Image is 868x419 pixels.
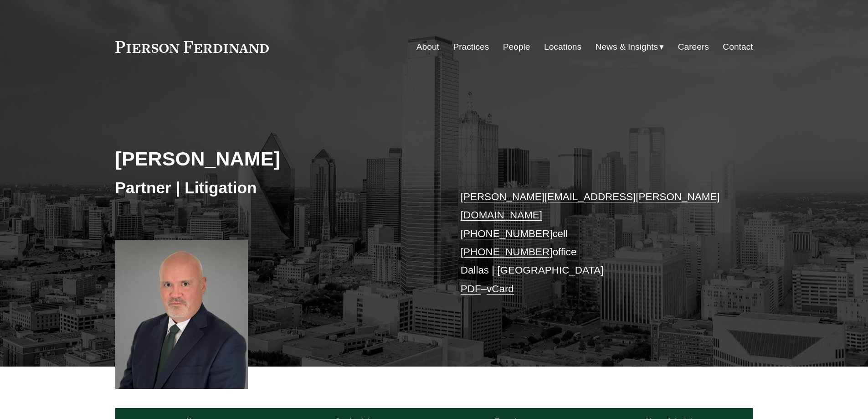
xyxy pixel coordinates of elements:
[453,38,489,56] a: Practices
[544,38,581,56] a: Locations
[115,147,434,171] h2: [PERSON_NAME]
[461,228,553,239] a: [PHONE_NUMBER]
[723,38,753,56] a: Contact
[115,178,434,198] h3: Partner | Litigation
[487,283,514,295] a: vCard
[461,246,553,258] a: [PHONE_NUMBER]
[596,39,658,55] span: News & Insights
[461,191,720,221] a: [PERSON_NAME][EMAIL_ADDRESS][PERSON_NAME][DOMAIN_NAME]
[461,283,481,295] a: PDF
[503,38,530,56] a: People
[461,188,726,298] p: cell office Dallas | [GEOGRAPHIC_DATA] –
[678,38,709,56] a: Careers
[416,38,439,56] a: About
[596,38,664,56] a: folder dropdown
